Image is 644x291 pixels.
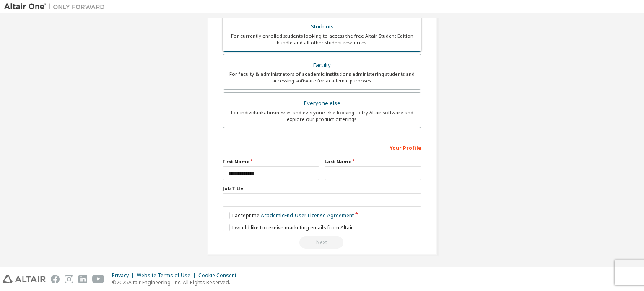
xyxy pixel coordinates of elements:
[223,185,421,192] label: Job Title
[228,109,416,123] div: For individuals, businesses and everyone else looking to try Altair software and explore our prod...
[198,272,241,279] div: Cookie Consent
[137,272,198,279] div: Website Terms of Use
[112,272,137,279] div: Privacy
[228,59,416,71] div: Faculty
[223,224,353,231] label: I would like to receive marketing emails from Altair
[223,236,421,249] div: Read and acccept EULA to continue
[228,33,416,46] div: For currently enrolled students looking to access the free Altair Student Edition bundle and all ...
[223,212,354,219] label: I accept the
[228,21,416,33] div: Students
[65,275,73,283] img: instagram.svg
[223,141,421,154] div: Your Profile
[112,279,241,286] p: © 2025 Altair Engineering, Inc. All Rights Reserved.
[228,98,416,109] div: Everyone else
[261,212,354,219] a: Academic End-User License Agreement
[51,275,60,283] img: facebook.svg
[325,158,421,165] label: Last Name
[92,275,104,283] img: youtube.svg
[4,3,109,11] img: Altair One
[223,158,319,165] label: First Name
[228,71,416,84] div: For faculty & administrators of academic institutions administering students and accessing softwa...
[78,275,87,283] img: linkedin.svg
[3,275,46,283] img: altair_logo.svg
